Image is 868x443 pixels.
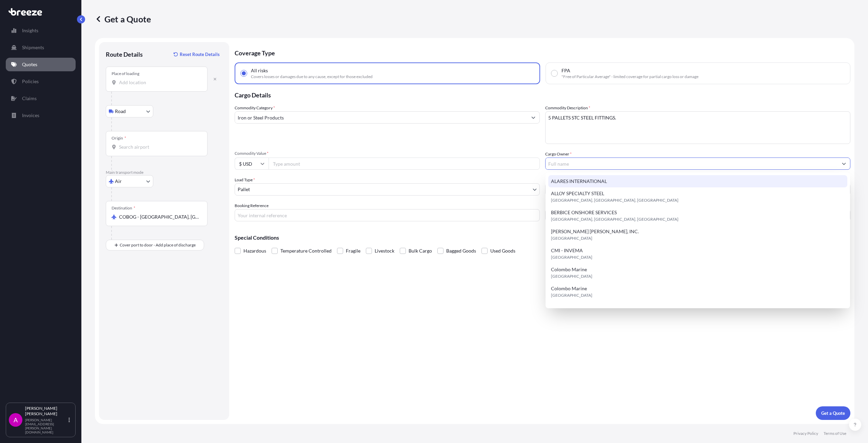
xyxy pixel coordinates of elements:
label: Booking Reference [235,202,269,209]
span: Cover port to door - Add place of discharge [120,242,196,248]
p: Coverage Type [235,42,850,62]
span: Pallet [238,186,250,193]
span: COLOMBO MARINE [551,304,595,311]
span: Bulk Cargo [409,246,432,256]
span: BERBICE ONSHORE SERVICES [551,209,617,216]
span: Fragile [346,246,360,256]
span: Road [115,108,126,115]
p: Reset Route Details [180,51,220,58]
input: Full name [546,158,838,170]
span: CMI - INVEMA [551,247,583,254]
span: [PERSON_NAME] [PERSON_NAME], INC. [551,228,639,235]
button: Select transport [106,175,153,187]
span: [GEOGRAPHIC_DATA] [551,273,592,280]
p: Special Conditions [235,235,850,240]
input: Your internal reference [235,209,540,221]
input: Place of loading [119,79,199,86]
button: Show suggestions [527,111,539,124]
span: Livestock [375,246,394,256]
span: [GEOGRAPHIC_DATA] [551,292,592,299]
span: [GEOGRAPHIC_DATA] [551,254,592,261]
div: Destination [112,205,135,211]
p: Privacy Policy [793,431,818,436]
span: Bagged Goods [446,246,476,256]
label: Cargo Owner [545,151,572,158]
p: Get a Quote [95,14,151,24]
p: Terms of Use [824,431,846,436]
span: ALARES INTERNATIONAL [551,178,607,185]
span: FPA [561,67,570,74]
p: Quotes [22,61,37,68]
p: Invoices [22,112,39,119]
span: A [14,417,18,423]
span: Load Type [235,177,255,183]
p: [PERSON_NAME] [PERSON_NAME] [25,406,67,417]
span: ALLOY SPECIALTY STEEL [551,190,604,197]
span: Air [115,178,122,185]
span: Used Goods [490,246,515,256]
div: Place of loading [112,71,139,76]
button: Select transport [106,105,153,117]
label: Flight Number [545,202,571,209]
input: Select a commodity type [235,111,527,124]
span: All risks [251,67,268,74]
div: Origin [112,135,126,141]
input: Origin [119,144,199,150]
input: Destination [119,214,199,220]
label: Commodity Category [235,105,275,111]
p: Get a Quote [821,410,845,417]
span: [GEOGRAPHIC_DATA], [GEOGRAPHIC_DATA], [GEOGRAPHIC_DATA] [551,197,678,204]
p: Cargo Details [235,84,850,105]
span: [GEOGRAPHIC_DATA], [GEOGRAPHIC_DATA], [GEOGRAPHIC_DATA] [551,216,678,223]
span: Freight Cost [545,177,850,182]
span: "Free of Particular Average" - limited coverage for partial cargo loss or damage [561,74,698,79]
span: Colombo Marine [551,285,587,292]
p: Insights [22,27,38,34]
p: Claims [22,95,37,102]
span: Commodity Value [235,151,540,156]
button: Show suggestions [838,158,850,170]
p: Main transport mode [106,170,222,175]
span: Colombo Marine [551,266,587,273]
span: Covers losses or damages due to any cause, except for those excluded [251,74,373,79]
label: Commodity Description [545,105,590,111]
p: Shipments [22,44,44,51]
p: Route Details [106,50,143,58]
span: [GEOGRAPHIC_DATA] [551,235,592,242]
span: Hazardous [243,246,266,256]
p: Policies [22,78,39,85]
p: [PERSON_NAME][EMAIL_ADDRESS][PERSON_NAME][DOMAIN_NAME] [25,418,67,434]
span: Temperature Controlled [280,246,332,256]
input: Type amount [269,158,540,170]
input: Enter name [545,209,850,221]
